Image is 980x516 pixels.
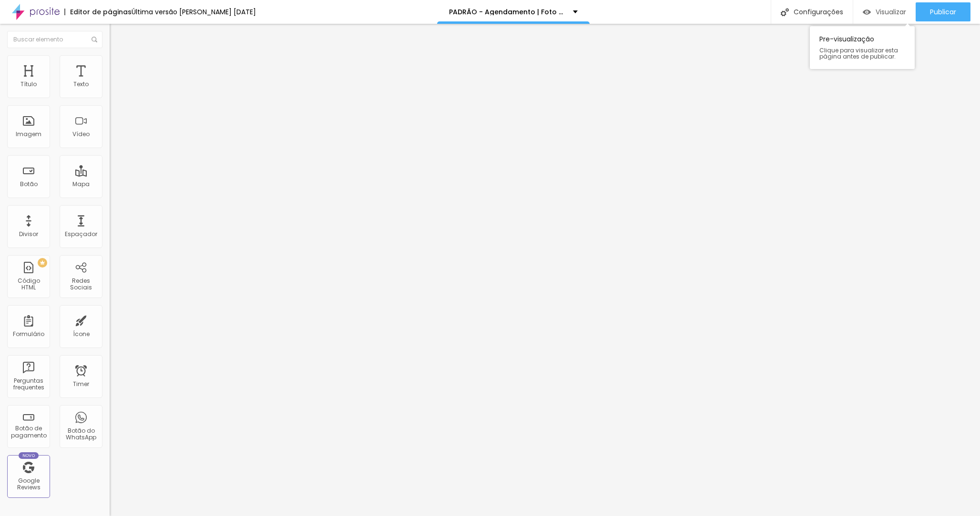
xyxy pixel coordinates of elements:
div: Espaçador [65,231,97,238]
div: Texto [73,81,89,88]
img: view-1.svg [863,8,871,16]
span: Clique para visualizar esta página antes de publicar. [819,47,905,60]
span: Visualizar [876,8,906,16]
div: Última versão [PERSON_NAME] [DATE] [132,9,256,15]
div: Perguntas frequentes [10,377,47,391]
input: Buscar elemento [7,31,102,48]
div: Divisor [19,231,38,238]
div: Ícone [73,331,90,337]
button: Visualizar [853,2,916,21]
img: Icone [92,37,97,42]
div: Mapa [72,181,90,188]
button: Publicar [916,2,970,21]
div: Editor de páginas [64,9,132,15]
img: Icone [781,8,789,16]
iframe: Editor [110,24,980,516]
div: Formulário [13,331,44,337]
div: Título [20,81,37,88]
p: PADRÃO - Agendamento | Foto Convite [449,9,566,15]
span: Publicar [930,8,956,16]
div: Google Reviews [10,477,47,491]
div: Pre-visualização [810,26,915,69]
div: Redes Sociais [62,278,100,291]
div: Botão de pagamento [10,425,47,439]
div: Botão do WhatsApp [62,427,100,441]
div: Botão [20,181,38,188]
div: Timer [73,381,89,387]
div: Imagem [16,131,41,138]
div: Novo [19,452,39,459]
div: Vídeo [72,131,90,138]
div: Código HTML [10,278,47,291]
